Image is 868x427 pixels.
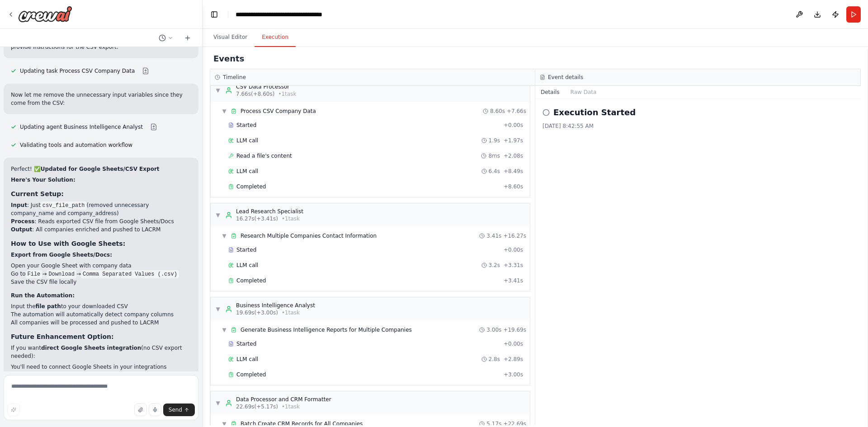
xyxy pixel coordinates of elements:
span: 3.41s [486,232,501,239]
li: Go to → → [11,270,191,278]
code: csv_file_path [41,202,87,210]
strong: Run the Automation: [11,292,75,299]
span: 3.00s [486,326,501,333]
button: Upload files [134,404,147,416]
span: Completed [236,371,266,378]
span: + 19.69s [503,326,526,333]
code: Comma Separated Values (.csv) [81,270,179,278]
span: + 1.97s [504,137,523,144]
span: Started [236,246,256,253]
span: Started [236,340,256,347]
strong: Input [11,202,27,208]
code: File [26,270,42,278]
span: 6.4s [489,168,500,175]
strong: Current Setup: [11,190,64,197]
span: + 3.31s [504,262,523,269]
nav: breadcrumb [236,10,359,19]
li: Then I can update the automation to read directly from your Google Sheet URL [11,371,191,387]
span: Send [169,406,182,413]
li: : All companies enriched and pushed to LACRM [11,225,191,234]
li: : Reads exported CSV file from Google Sheets/Docs [11,217,191,225]
span: + 0.00s [504,122,523,129]
span: ▼ [215,305,221,313]
span: + 0.00s [504,340,523,347]
li: Save the CSV file locally [11,278,191,286]
span: Updating task Process CSV Company Data [20,67,135,75]
span: + 2.89s [504,356,523,363]
span: 8ms [488,152,500,160]
span: Research Multiple Companies Contact Information [241,232,377,239]
strong: Process [11,218,35,225]
span: • 1 task [282,403,300,410]
span: LLM call [236,168,258,175]
span: LLM call [236,356,258,363]
span: 19.69s (+3.00s) [236,309,278,316]
li: The automation will automatically detect company columns [11,310,191,319]
p: Now let me remove the unnecessary input variables since they come from the CSV: [11,91,191,107]
span: • 1 task [278,90,296,98]
div: CSV Data Processor [236,83,296,90]
span: Started [236,122,256,129]
strong: Updated for Google Sheets/CSV Export [41,166,160,172]
div: Business Intelligence Analyst [236,302,315,309]
span: ▼ [215,211,221,219]
span: • 1 task [282,309,300,316]
span: + 3.00s [504,371,523,378]
strong: Export from Google Sheets/Docs: [11,252,112,258]
span: Generate Business Intelligence Reports for Multiple Companies [241,326,412,333]
span: ▼ [215,87,221,94]
span: + 2.08s [504,152,523,160]
span: 1.9s [489,137,500,144]
strong: Output [11,226,32,233]
strong: file path [36,303,61,310]
span: ▼ [222,232,227,239]
li: All companies will be processed and pushed to LACRM [11,319,191,327]
button: Hide left sidebar [208,8,221,21]
span: 8.60s [490,108,505,115]
button: Click to speak your automation idea [149,404,161,416]
h2: Events [213,52,244,65]
button: Visual Editor [206,28,255,47]
strong: Future Enhancement Option: [11,333,114,340]
span: LLM call [236,262,258,269]
p: Perfect! ✅ [11,165,191,173]
span: Completed [236,183,266,190]
span: Process CSV Company Data [241,108,316,115]
div: Data Processor and CRM Formatter [236,396,331,403]
h3: Event details [548,74,583,81]
span: + 0.00s [504,246,523,253]
code: Download [47,270,76,278]
span: LLM call [236,137,258,144]
h2: Execution Started [553,106,636,119]
button: Improve this prompt [7,404,20,416]
div: Lead Research Specialist [236,208,303,215]
span: Updating agent Business Intelligence Analyst [20,123,143,131]
span: Validating tools and automation workflow [20,141,132,149]
li: Input the to your downloaded CSV [11,302,191,310]
li: Open your Google Sheet with company data [11,262,191,270]
span: + 8.49s [504,168,523,175]
button: Switch to previous chat [155,33,177,43]
span: 2.8s [489,356,500,363]
strong: direct Google Sheets integration [41,345,141,351]
div: [DATE] 8:42:55 AM [542,122,854,130]
strong: How to Use with Google Sheets: [11,240,125,247]
span: ▼ [222,326,227,333]
img: Logo [18,6,72,22]
strong: Here's Your Solution: [11,177,75,183]
span: + 7.66s [507,108,526,115]
span: 3.2s [489,262,500,269]
span: + 8.60s [504,183,523,190]
h3: Timeline [223,74,246,81]
span: Completed [236,277,266,284]
button: Execution [255,28,296,47]
span: + 16.27s [503,232,526,239]
button: Start a new chat [180,33,195,43]
li: You'll need to connect Google Sheets in your integrations [11,363,191,371]
span: 7.66s (+8.60s) [236,90,274,98]
li: : Just (removed unnecessary company_name and company_address) [11,201,191,217]
span: 22.69s (+5.17s) [236,403,278,410]
button: Details [535,86,565,99]
span: ▼ [215,399,221,407]
button: Raw Data [565,86,602,99]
